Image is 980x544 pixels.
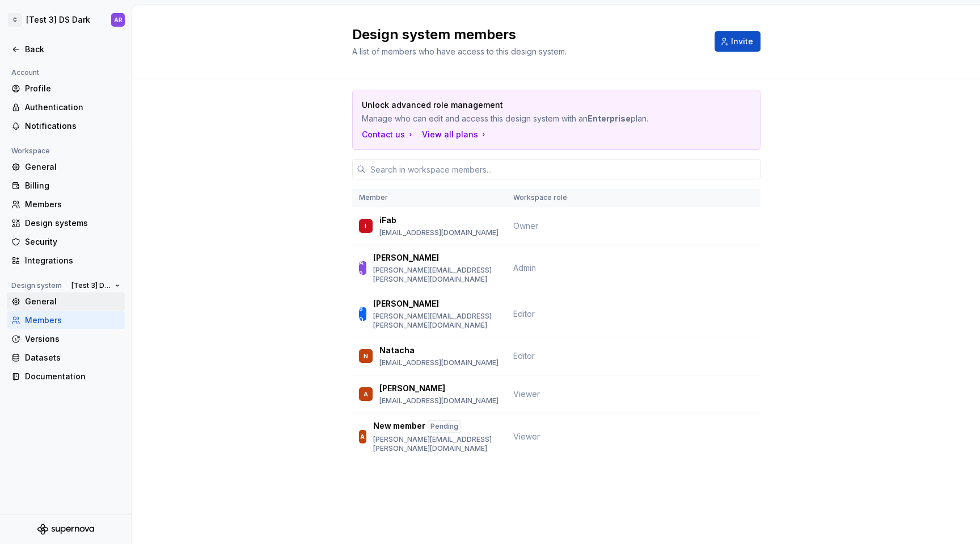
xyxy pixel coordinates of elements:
div: Authentication [25,102,120,113]
th: Workspace role [506,189,582,207]
a: Datasets [7,349,125,367]
p: [PERSON_NAME][EMAIL_ADDRESS][PERSON_NAME][DOMAIN_NAME] [373,312,500,330]
div: BD [359,303,366,325]
div: C [8,13,22,27]
div: N [364,350,368,362]
b: Enterprise [588,114,631,123]
div: Workspace [7,144,54,158]
div: General [25,161,120,173]
div: A [364,388,368,400]
a: Security [7,233,125,251]
div: Pending [428,420,461,433]
span: Viewer [513,389,540,399]
th: Member [352,189,506,207]
a: Design systems [7,214,125,232]
span: A list of members who have access to this design system. [352,47,567,56]
a: Authentication [7,98,125,116]
p: iFab [379,215,396,226]
div: Security [25,236,120,248]
p: [PERSON_NAME] [379,383,445,394]
div: Notifications [25,120,120,132]
div: [Test 3] DS Dark [26,14,90,26]
h2: Design system members [352,26,701,44]
a: Contact us [362,129,415,140]
div: Documentation [25,371,120,382]
span: [Test 3] DS Dark [71,281,111,290]
button: C[Test 3] DS DarkAR [2,7,129,32]
div: Profile [25,83,120,94]
div: Datasets [25,352,120,363]
div: Integrations [25,255,120,266]
p: New member [373,420,425,433]
span: Viewer [513,432,540,441]
div: I [365,220,366,232]
div: A [360,431,365,442]
span: Owner [513,221,538,231]
div: Members [25,199,120,210]
a: Members [7,311,125,329]
button: View all plans [422,129,488,140]
span: Admin [513,263,536,273]
p: [EMAIL_ADDRESS][DOMAIN_NAME] [379,358,499,367]
div: General [25,296,120,307]
div: Design systems [25,217,120,229]
span: Invite [731,36,753,47]
div: Account [7,66,44,79]
p: [PERSON_NAME] [373,298,439,309]
a: General [7,158,125,176]
p: [PERSON_NAME][EMAIL_ADDRESS][PERSON_NAME][DOMAIN_NAME] [373,435,500,453]
input: Search in workspace members... [366,159,761,179]
a: Profile [7,79,125,98]
p: [PERSON_NAME][EMAIL_ADDRESS][PERSON_NAME][DOMAIN_NAME] [373,266,500,284]
span: Editor [513,351,535,361]
p: Manage who can edit and access this design system with an plan. [362,113,671,124]
a: Integrations [7,252,125,270]
div: Members [25,315,120,326]
div: AR [114,15,122,24]
div: Billing [25,180,120,191]
a: Back [7,40,125,58]
div: AR [359,257,366,279]
p: [EMAIL_ADDRESS][DOMAIN_NAME] [379,396,499,405]
span: Editor [513,309,535,319]
a: General [7,292,125,311]
div: Design system [7,279,66,292]
p: [EMAIL_ADDRESS][DOMAIN_NAME] [379,228,499,237]
a: Versions [7,330,125,348]
a: Members [7,195,125,214]
a: Billing [7,177,125,195]
p: Natacha [379,345,415,356]
p: Unlock advanced role management [362,99,671,111]
button: Invite [715,31,761,52]
p: [PERSON_NAME] [373,252,439,263]
svg: Supernova Logo [37,524,94,535]
a: Documentation [7,367,125,386]
div: Back [25,44,120,55]
a: Notifications [7,117,125,135]
div: Versions [25,333,120,345]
